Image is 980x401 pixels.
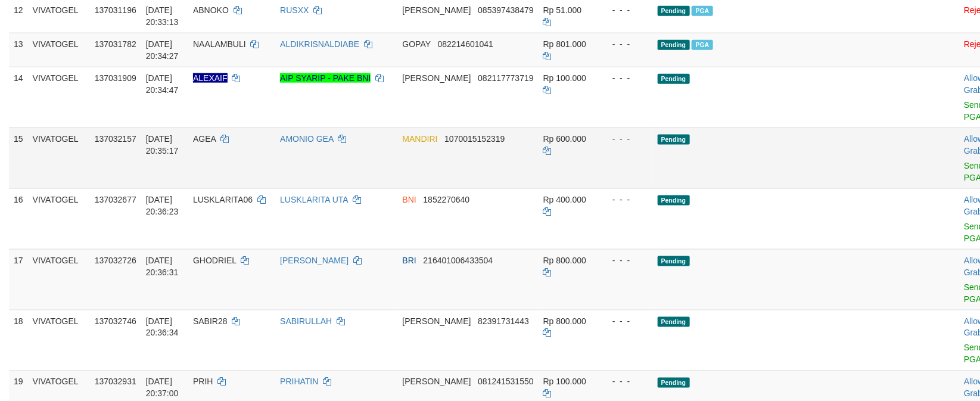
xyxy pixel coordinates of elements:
[603,194,648,206] div: - - -
[280,39,359,49] a: ALDIKRISNALDIABE
[658,6,690,16] span: Pending
[193,195,253,204] span: LUSKLARITA06
[280,134,333,144] a: AMONIO GEA
[658,256,690,266] span: Pending
[543,377,586,387] span: Rp 100.000
[9,310,28,371] td: 18
[146,39,179,61] span: [DATE] 20:34:27
[95,316,136,326] span: 137032746
[478,377,533,387] span: Copy 081241531550 to clipboard
[146,73,179,95] span: [DATE] 20:34:47
[543,5,582,15] span: Rp 51.000
[603,4,648,16] div: - - -
[543,316,586,326] span: Rp 800.000
[543,39,586,49] span: Rp 801.000
[95,73,136,83] span: 137031909
[95,256,136,265] span: 137032726
[403,316,471,326] span: [PERSON_NAME]
[603,38,648,50] div: - - -
[603,254,648,266] div: - - -
[95,39,136,49] span: 137031782
[403,39,431,49] span: GOPAY
[658,135,690,145] span: Pending
[603,133,648,145] div: - - -
[280,256,349,265] a: [PERSON_NAME]
[146,195,179,216] span: [DATE] 20:36:23
[658,378,690,388] span: Pending
[658,74,690,84] span: Pending
[146,377,179,399] span: [DATE] 20:37:00
[28,188,90,249] td: VIVATOGEL
[95,5,136,15] span: 137031196
[603,376,648,388] div: - - -
[403,73,471,83] span: [PERSON_NAME]
[543,134,586,144] span: Rp 600.000
[658,195,690,206] span: Pending
[280,195,348,204] a: LUSKLARITA UTA
[28,67,90,128] td: VIVATOGEL
[424,256,493,265] span: Copy 216401006433504 to clipboard
[9,188,28,249] td: 16
[193,316,228,326] span: SABIR28
[9,67,28,128] td: 14
[478,5,533,15] span: Copy 085397438479 to clipboard
[658,40,690,50] span: Pending
[95,377,136,387] span: 137032931
[438,39,493,49] span: Copy 082214601041 to clipboard
[95,195,136,204] span: 137032677
[603,72,648,84] div: - - -
[9,128,28,188] td: 15
[193,39,246,49] span: NAALAMBULI
[692,6,713,16] span: Marked by bttrenal
[193,5,229,15] span: ABNOKO
[280,377,318,387] a: PRIHATIN
[403,377,471,387] span: [PERSON_NAME]
[146,5,179,27] span: [DATE] 20:33:13
[403,195,416,204] span: BNI
[543,73,586,83] span: Rp 100.000
[193,73,228,83] span: Nama rekening ada tanda titik/strip, harap diedit
[193,134,216,144] span: AGEA
[280,5,309,15] a: RUSXX
[9,33,28,67] td: 13
[146,316,179,338] span: [DATE] 20:36:34
[280,316,332,326] a: SABIRULLAH
[146,134,179,156] span: [DATE] 20:35:17
[280,73,371,83] a: AIP SYARIP - PAKE BNI
[95,134,136,144] span: 137032157
[403,256,416,265] span: BRI
[603,315,648,327] div: - - -
[478,73,533,83] span: Copy 082117773719 to clipboard
[658,317,690,327] span: Pending
[424,195,470,204] span: Copy 1852270640 to clipboard
[478,316,529,326] span: Copy 82391731443 to clipboard
[403,5,471,15] span: [PERSON_NAME]
[28,128,90,188] td: VIVATOGEL
[28,310,90,371] td: VIVATOGEL
[28,33,90,67] td: VIVATOGEL
[444,134,505,144] span: Copy 1070015152319 to clipboard
[193,256,237,265] span: GHODRIEL
[146,256,179,277] span: [DATE] 20:36:31
[28,249,90,310] td: VIVATOGEL
[543,256,586,265] span: Rp 800.000
[543,195,586,204] span: Rp 400.000
[692,40,713,50] span: Marked by bttrenal
[9,249,28,310] td: 17
[403,134,438,144] span: MANDIRI
[193,377,213,387] span: PRIH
